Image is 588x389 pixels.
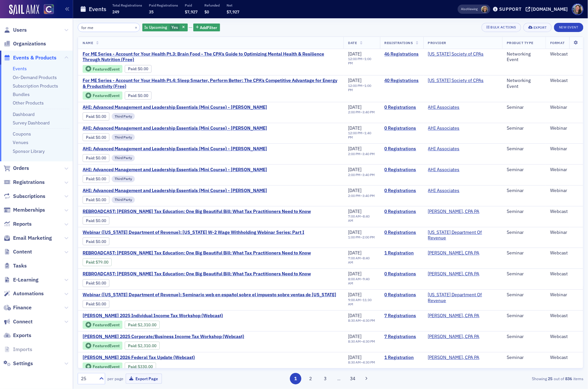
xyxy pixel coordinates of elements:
button: Export [523,23,552,32]
div: Bulk Actions [491,25,516,29]
a: On-Demand Products [13,74,57,80]
a: AHI Associates [428,105,460,110]
div: Paid: 0 - $0 [83,279,109,287]
span: : [86,197,96,202]
div: Paid: 0 - $0 [83,237,109,245]
input: Search… [78,23,140,32]
p: Total Registrations [112,3,142,8]
span: : [128,93,138,98]
div: Seminar [507,313,541,319]
span: Is Upcoming [145,24,167,30]
div: Third Party [112,134,135,140]
a: Paid [86,301,94,306]
button: 34 [347,373,358,384]
time: 1:40 PM [348,131,371,139]
time: 1:00 PM [348,83,371,92]
div: Webcast [550,78,579,84]
div: Webinar [550,125,579,131]
time: 12:00 PM [348,131,362,135]
time: 8:40 AM [348,256,370,265]
span: : [86,301,96,306]
div: Featured Event [83,91,122,100]
img: SailAMX [9,5,39,15]
a: Paid [86,239,94,244]
span: Don Farmer, CPA PA [428,313,480,319]
time: 8:00 AM [348,277,361,281]
time: 7:00 AM [348,256,361,260]
time: 12:00 PM [348,83,362,88]
span: Finance [13,304,32,311]
a: REBROADCAST: [PERSON_NAME] Tax Education: One Big Beautiful Bill: What Tax Practitioners Need to ... [83,271,311,277]
div: Paid: 41 - $0 [125,91,151,99]
span: Colorado Department Of Revenue [428,292,498,303]
div: – [348,84,375,92]
span: AHI Associates [428,167,469,173]
div: Third Party [112,197,135,203]
span: Automations [13,290,44,297]
div: Export [533,26,547,29]
a: Paid [86,281,94,285]
span: : [128,66,138,71]
span: Subscriptions [13,193,45,200]
span: REBROADCAST: Don Farmer Tax Education: One Big Beautiful Bill: What Tax Practitioners Need to Know [83,271,311,277]
span: $0.00 [96,197,106,202]
span: [DATE] [348,104,361,110]
time: 2:00 PM [362,235,375,239]
a: 1 Registration [385,355,419,361]
span: [DATE] [348,167,361,172]
span: Product Type [507,41,533,45]
a: Automations [4,290,44,297]
div: Seminar [507,188,541,194]
a: 0 Registrations [385,125,419,131]
span: Users [13,26,27,34]
a: E-Learning [4,276,39,284]
time: 9:40 AM [348,277,370,285]
span: Imports [13,346,32,353]
button: New Event [554,23,583,32]
time: 8:40 AM [348,214,370,223]
span: : [86,155,96,160]
a: AHI Associates [428,188,460,194]
span: $0 [204,9,209,14]
div: Paid: 2 - $7900 [83,258,112,266]
span: [DATE] [348,313,361,318]
a: AHI: Advanced Management and Leadership Essentials (Mini Course) - [PERSON_NAME] [83,146,267,152]
span: Don Farmer, CPA PA [428,271,480,277]
a: For ME Series - Account for Your Health Pt.3: Brain Food - The CPA’s Guide to Optimizing Mental H... [83,51,339,63]
time: 2:00 PM [348,110,360,114]
div: Paid: 0 - $0 [83,217,109,224]
span: $7,927 [185,9,198,14]
button: 1 [290,373,301,384]
span: 35 [149,9,153,14]
span: [DATE] [348,250,361,256]
span: Webinar (Colorado Department of Revenue): Colorado W-2 Wage Withholding Webinar Series: Part I [83,230,304,235]
a: Paid [128,322,136,327]
a: AHI: Advanced Management and Leadership Essentials (Mini Course) - [PERSON_NAME] [83,188,267,194]
span: [DATE] [348,146,361,152]
span: Reports [13,220,32,228]
div: Yes [142,24,188,32]
a: REBROADCAST: [PERSON_NAME] Tax Education: One Big Beautiful Bill: What Tax Practitioners Need to ... [83,209,311,215]
a: [PERSON_NAME] 2025 Individual Income Tax Workshop (Webcast) [83,313,223,319]
div: Third Party [112,113,135,120]
span: Format [550,41,564,45]
a: Finance [4,304,32,311]
a: Paid [86,155,94,160]
a: Email Marketing [4,235,52,242]
div: [DOMAIN_NAME] [532,6,568,12]
time: 7:00 AM [348,214,361,219]
div: – [348,173,375,177]
div: Seminar [507,105,541,110]
span: [DATE] [348,208,361,214]
span: Lauren Standiford [481,6,488,13]
p: Net [227,3,239,8]
span: AHI Associates [428,188,469,194]
span: $0.00 [138,93,148,98]
div: Featured Event [93,94,119,97]
span: [DATE] [348,51,361,57]
span: Exports [13,332,31,339]
img: SailAMX [44,4,54,14]
a: AHI Associates [428,125,460,131]
a: Orders [4,165,29,172]
span: : [86,176,96,181]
